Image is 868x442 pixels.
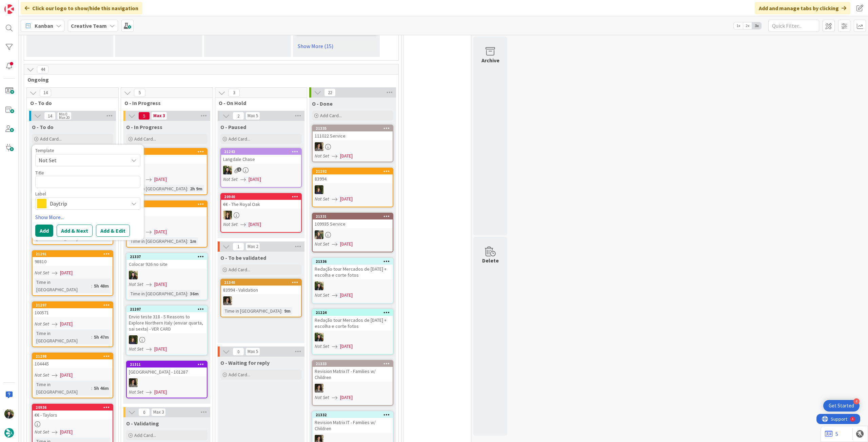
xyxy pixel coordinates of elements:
div: 21207 [130,307,207,312]
div: Time in [GEOGRAPHIC_DATA] [129,237,187,245]
div: Envio teste 318 - 5 Reasons to Explore Northern Italy (enviar quarta, sai sexta) - VER CARD [127,312,207,333]
div: 21243 [224,149,301,154]
div: 2129283994 [313,168,393,183]
div: 21243 [221,149,301,155]
div: 21336Redação tour Mercados de [DATE] + escolha e corte fotos [313,258,393,279]
button: Add & Edit [96,225,130,237]
div: 21291 [33,251,113,257]
div: Archive [481,56,499,64]
input: Quick Filter... [768,20,819,32]
span: [DATE] [340,152,353,160]
div: 21207 [127,306,207,312]
i: Not Set [223,176,238,182]
div: 4 [853,398,860,404]
div: Time in [GEOGRAPHIC_DATA] [223,307,281,315]
img: BC [223,166,232,174]
img: MS [315,384,323,393]
i: Not Set [35,429,49,435]
div: 21297 [33,302,113,308]
div: Revision Matrix IT - Families w/ Children [313,418,393,433]
div: [GEOGRAPHIC_DATA] - 101287 [127,367,207,376]
img: MS [129,378,138,387]
i: Not Set [129,346,143,352]
div: 20940€€ - The Royal Oak [221,194,301,209]
span: 14 [44,112,56,120]
span: 22 [324,88,336,97]
i: Not Set [35,372,49,378]
div: MS [221,296,301,305]
img: BC [129,271,138,279]
div: 21292 [313,168,393,174]
span: O - To be validated [220,254,266,261]
img: IG [315,230,323,239]
span: [DATE] [249,176,261,183]
span: O - Done [312,100,333,107]
span: Add Card... [134,432,156,438]
div: 4 [35,3,37,8]
span: O - Paused [220,124,246,130]
div: Get Started [829,402,854,409]
i: Not Set [315,241,329,247]
span: : [91,282,92,290]
div: Max 5 [248,114,258,118]
div: Click our logo to show/hide this navigation [21,2,142,14]
a: 2129283994MCNot Set[DATE] [312,168,393,207]
div: MS [313,142,393,151]
span: [DATE] [340,195,353,203]
div: BC [313,281,393,290]
span: O - On Hold [219,100,298,106]
span: 2 [233,112,244,120]
div: Time in [GEOGRAPHIC_DATA] [129,185,187,192]
span: 0 [138,408,150,416]
div: Max 3 [153,411,164,414]
div: 104445 [33,359,113,368]
button: Add & Next [57,225,93,237]
div: Max 3 [153,114,165,118]
div: 36m [188,290,200,297]
div: 20940 [221,194,301,200]
a: 21298104445Not Set[DATE]Time in [GEOGRAPHIC_DATA]:5h 46m [32,353,113,398]
span: 1 [233,243,244,251]
div: 21336 [313,258,393,265]
i: Not Set [315,292,329,298]
div: 21332 [313,412,393,418]
a: Show More (15) [296,41,377,51]
div: 21224 [313,310,393,316]
span: Not Set [39,156,123,165]
div: 21332 [316,413,393,417]
div: €€ - Taylors [33,411,113,419]
span: : [187,185,188,192]
div: IG [313,230,393,239]
span: [DATE] [340,343,353,350]
div: 100571 [33,308,113,317]
div: €€ - The Royal Oak [221,200,301,209]
div: 21292 [316,169,393,174]
img: Visit kanbanzone.com [4,4,14,14]
div: 1m [188,237,198,245]
span: 5 [138,112,150,120]
div: 21296 [130,202,207,207]
div: 21243Langdale Chase [221,149,301,164]
div: 21333 [316,361,393,366]
div: 21337 [127,254,207,260]
span: [DATE] [60,320,73,328]
a: 21331109935 ServiceIGNot Set[DATE] [312,213,393,252]
a: 21311[GEOGRAPHIC_DATA] - 101287MSNot Set[DATE] [126,361,208,398]
div: 21337Colocar 926 no site [127,254,207,269]
img: BC [4,409,14,419]
span: [DATE] [60,428,73,436]
div: Time in [GEOGRAPHIC_DATA] [35,330,91,344]
span: [DATE] [154,281,167,288]
div: BC [313,333,393,341]
span: O - To do [30,100,110,106]
span: [DATE] [154,228,167,235]
i: Not Set [129,281,143,287]
span: [DATE] [154,176,167,183]
span: Add Card... [229,267,250,273]
span: Support [14,1,31,9]
div: 21296 [127,201,207,207]
div: MS [313,384,393,393]
a: 21297100571Not Set[DATE]Time in [GEOGRAPHIC_DATA]:5h 47m [32,301,113,347]
div: SP [127,218,207,227]
div: 20936€€ - Taylors [33,404,113,419]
